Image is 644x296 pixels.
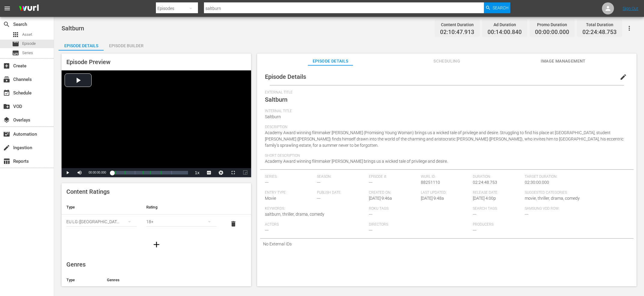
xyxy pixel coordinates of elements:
[12,49,19,57] span: Series
[473,222,574,227] span: Producers
[317,180,320,185] span: ---
[239,168,251,177] button: Picture-in-Picture
[230,220,237,227] span: delete
[265,212,324,217] span: saltburn, thriller, drama, comedy
[473,228,476,233] span: ---
[3,144,10,151] span: Ingestion
[22,50,33,56] span: Series
[62,200,251,233] table: simple table
[265,174,314,179] span: Series:
[12,40,19,48] span: Episode
[3,103,10,110] span: VOD
[421,174,470,179] span: Wurl ID:
[227,168,239,177] button: Fullscreen
[12,31,19,38] span: Asset
[493,2,509,13] span: Search
[265,96,287,103] span: Saltburn
[265,125,626,130] span: Description
[59,39,104,51] button: Episode Details
[265,196,276,201] span: Movie
[104,39,149,53] div: Episode Builder
[112,171,188,174] div: Progress Bar
[260,239,633,249] div: No External IDs
[66,261,86,268] span: Genres
[3,21,10,28] span: Search
[3,158,10,165] span: Reports
[369,196,392,201] span: [DATE] 9:46a
[22,32,32,38] span: Asset
[22,41,36,47] span: Episode
[582,29,617,36] span: 02:24:48.753
[191,168,203,177] button: Playback Rate
[369,190,418,195] span: Created On:
[421,180,440,185] span: 88251110
[66,213,137,230] div: EU LG ([GEOGRAPHIC_DATA])
[104,39,149,51] button: Episode Builder
[317,190,366,195] span: Publish Date:
[62,25,84,32] span: Saltburn
[421,196,444,201] span: [DATE] 9:48a
[473,190,522,195] span: Release Date:
[535,29,569,36] span: 00:00:00.000
[473,196,496,201] span: [DATE] 4:00p
[473,174,522,179] span: Duration:
[265,114,281,119] span: Saltburn
[265,190,314,195] span: Entry Type:
[265,159,448,164] span: Academy Award winning filmmaker [PERSON_NAME] brings us a wicked tale of privilege and desire.
[440,29,474,36] span: 02:10:47.913
[473,206,522,211] span: Search Tags:
[369,222,470,227] span: Directors
[265,153,626,158] span: Short Description
[317,174,366,179] span: Season:
[369,206,470,211] span: Roku Tags:
[369,180,372,185] span: ---
[541,57,586,65] span: Image Management
[620,73,627,81] span: edit
[265,206,366,211] span: Keywords:
[440,20,474,29] div: Content Duration
[369,228,372,233] span: ---
[488,29,522,36] span: 00:14:00.840
[102,273,231,287] th: Genres
[215,168,227,177] button: Jump To Time
[62,273,102,287] th: Type
[525,196,580,201] span: movie, thriller, drama, comedy
[473,180,497,185] span: 02:24:48.753
[525,206,574,211] span: Samsung VOD Row:
[59,39,104,53] div: Episode Details
[535,20,569,29] div: Promo Duration
[3,62,10,69] span: Create
[421,190,470,195] span: Last Updated:
[66,58,111,66] span: Episode Preview
[265,130,624,148] span: Academy Award winning filmmaker [PERSON_NAME] (Promising Young Woman) brings us a wicked tale of ...
[265,109,626,114] span: Internal Title
[14,2,43,16] img: ans4CAIJ8jUAAAAAAAAAAAAAAAAAAAAAAAAgQb4GAAAAAAAAAAAAAAAAAAAAAAAAJMjXAAAAAAAAAAAAAAAAAAAAAAAAgAT5G...
[265,180,269,185] span: ---
[265,228,269,233] span: ---
[265,73,306,80] span: Episode Details
[525,174,626,179] span: Target Duration:
[265,90,626,95] span: External Title
[89,171,106,174] span: 00:00:00.000
[616,70,630,84] button: edit
[582,20,617,29] div: Total Duration
[473,212,476,217] span: ---
[66,188,110,195] span: Content Ratings
[484,2,510,13] button: Search
[4,5,11,12] span: menu
[265,222,366,227] span: Actors
[62,200,141,214] th: Type
[369,212,372,217] span: ---
[3,116,10,124] span: Overlays
[623,6,638,11] a: Sign Out
[62,168,74,177] button: Play
[141,200,221,214] th: Rating
[3,89,10,97] span: Schedule
[3,131,10,138] span: Automation
[203,168,215,177] button: Captions
[424,57,469,65] span: Scheduling
[62,70,251,177] div: Video Player
[317,196,320,201] span: ---
[226,217,241,231] button: delete
[525,212,528,217] span: ---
